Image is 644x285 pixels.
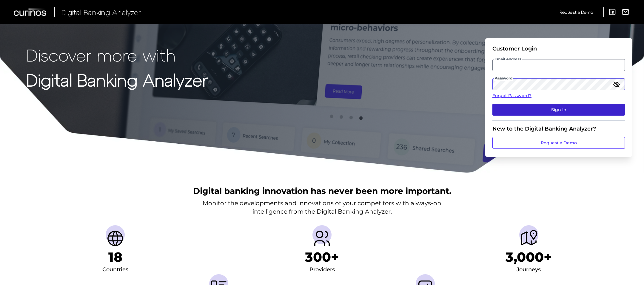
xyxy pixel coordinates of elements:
[305,249,339,265] h1: 300+
[517,265,541,275] div: Journeys
[309,265,335,275] div: Providers
[26,45,208,64] p: Discover more with
[494,76,513,81] span: Password
[106,229,125,248] img: Countries
[312,229,332,248] img: Providers
[26,70,208,90] strong: Digital Banking Analyzer
[102,265,128,275] div: Countries
[494,57,522,62] span: Email Address
[492,137,625,149] a: Request a Demo
[61,8,141,16] span: Digital Banking Analyzer
[203,199,441,216] p: Monitor the developments and innovations of your competitors with always-on intelligence from the...
[519,229,538,248] img: Journeys
[108,249,122,265] h1: 18
[492,104,625,116] button: Sign In
[193,185,451,197] h2: Digital banking innovation has never been more important.
[14,8,47,16] img: Curinos
[492,125,625,132] div: New to the Digital Banking Analyzer?
[560,10,593,15] span: Request a Demo
[492,93,625,99] a: Forgot Password?
[560,7,593,17] a: Request a Demo
[506,249,552,265] h1: 3,000+
[492,45,625,52] div: Customer Login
